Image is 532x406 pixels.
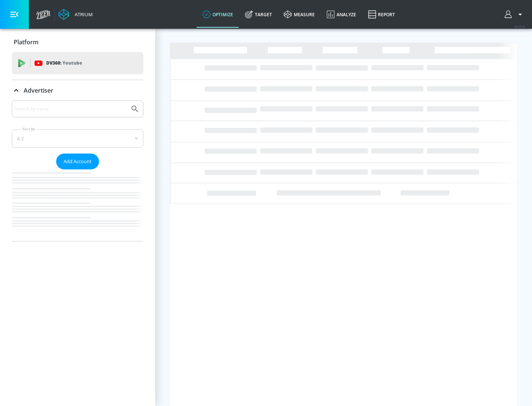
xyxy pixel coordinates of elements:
[362,1,401,28] a: Report
[21,127,37,131] label: Sort By
[197,1,239,28] a: optimize
[321,1,362,28] a: Analyze
[12,32,143,52] div: Platform
[12,129,143,148] div: A-Z
[12,100,143,241] div: Advertiser
[58,9,93,20] a: Atrium
[514,24,525,28] span: v 4.25.4
[12,52,143,74] div: DV360: Youtube
[46,59,82,67] p: DV360:
[12,80,143,101] div: Advertiser
[12,169,143,241] nav: list of Advertiser
[62,59,82,67] p: Youtube
[14,38,38,46] p: Platform
[15,104,127,114] input: Search by name
[278,1,321,28] a: measure
[239,1,278,28] a: Target
[56,154,99,169] button: Add Account
[64,157,92,166] span: Add Account
[72,11,93,18] div: Atrium
[24,86,53,94] p: Advertiser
